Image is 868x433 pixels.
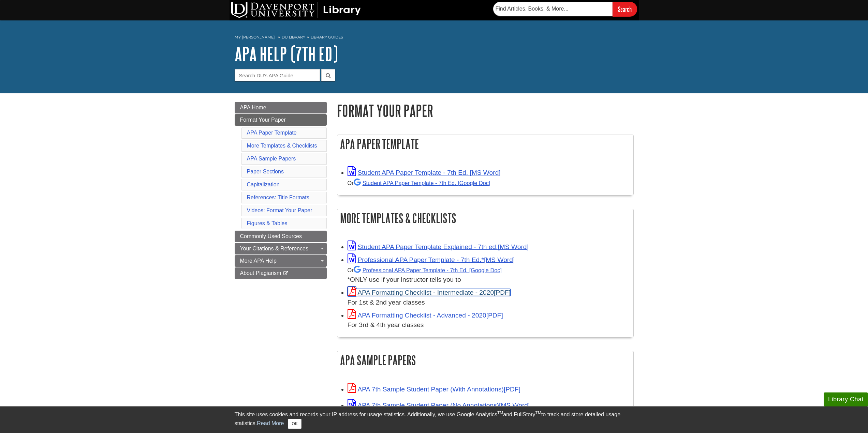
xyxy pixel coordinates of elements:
a: APA Sample Papers [247,156,296,161]
form: Searches DU Library's articles, books, and more [493,2,637,16]
small: Or [348,267,502,273]
a: Link opens in new window [348,386,520,393]
a: Link opens in new window [348,289,511,296]
div: Guide Page Menu [235,102,327,279]
input: Search [613,2,637,16]
div: *ONLY use if your instructor tells you to [348,265,630,285]
a: APA Paper Template [247,130,297,136]
a: DU Library [282,35,305,40]
sup: TM [535,411,541,415]
a: Figures & Tables [247,220,288,226]
a: Link opens in new window [348,169,501,176]
a: References: Title Formats [247,195,309,200]
a: Format Your Paper [235,114,327,126]
span: About Plagiarism [240,270,281,276]
h1: Format Your Paper [337,102,634,119]
a: Library Guides [311,35,343,40]
span: Commonly Used Sources [240,233,302,239]
span: More APA Help [240,258,277,264]
a: Capitalization [247,182,280,187]
input: Search DU's APA Guide [235,69,320,81]
a: More Templates & Checklists [247,143,317,149]
a: About Plagiarism [235,267,327,279]
a: Paper Sections [247,169,284,174]
span: APA Home [240,105,266,110]
a: Your Citations & References [235,243,327,254]
div: For 3rd & 4th year classes [348,320,630,330]
a: Student APA Paper Template - 7th Ed. [Google Doc] [354,180,490,186]
a: Link opens in new window [348,312,503,319]
nav: breadcrumb [235,33,634,44]
a: Read More [257,420,284,426]
i: This link opens in a new window [283,271,289,276]
a: More APA Help [235,255,327,267]
a: APA Home [235,102,327,113]
a: Professional APA Paper Template - 7th Ed. [354,267,502,273]
button: Close [288,419,301,429]
a: APA Help (7th Ed) [235,43,338,64]
div: For 1st & 2nd year classes [348,298,630,308]
a: Link opens in new window [348,243,529,250]
a: Commonly Used Sources [235,231,327,242]
h2: APA Paper Template [337,135,633,153]
a: Link opens in new window [348,256,515,263]
sup: TM [497,411,503,415]
h2: APA Sample Papers [337,351,633,369]
span: Your Citations & References [240,246,308,251]
small: Or [348,180,490,186]
input: Find Articles, Books, & More... [493,2,613,16]
span: Format Your Paper [240,117,286,123]
button: Library Chat [824,392,868,406]
div: This site uses cookies and records your IP address for usage statistics. Additionally, we use Goo... [235,411,634,429]
a: Link opens in new window [348,402,530,409]
a: Videos: Format Your Paper [247,207,312,213]
h2: More Templates & Checklists [337,209,633,227]
img: DU Library [231,2,361,18]
a: My [PERSON_NAME] [235,34,275,40]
